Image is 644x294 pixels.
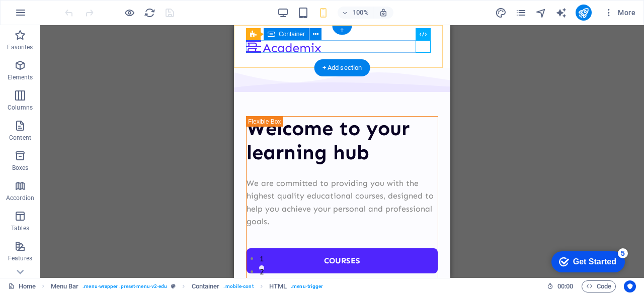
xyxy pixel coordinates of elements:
[8,104,33,112] p: Columns
[576,5,592,21] button: publish
[547,280,574,292] h6: Session time
[269,280,287,292] span: Click to select. Double-click to edit
[555,7,568,19] button: text_generator
[604,8,635,18] span: More
[123,7,135,19] button: Click here to leave preview mode and continue editing
[74,2,85,12] div: 5
[495,7,507,19] button: design
[6,194,34,202] p: Accordion
[51,280,79,292] span: Click to select. Double-click to edit
[192,280,220,292] span: Click to select. Double-click to edit
[535,7,547,19] button: navigator
[51,280,324,292] nav: breadcrumb
[8,280,36,292] a: Click to cancel selection. Double-click to open Pages
[279,31,305,37] span: Container
[515,7,527,19] button: pages
[353,7,369,19] h6: 100%
[223,280,253,292] span: . mobile-cont
[495,7,507,19] i: Design (Ctrl+Alt+Y)
[557,280,573,292] span: 00 00
[8,254,32,262] p: Features
[565,282,566,290] span: :
[535,7,547,19] i: Navigator
[83,280,167,292] span: . menu-wrapper .preset-menu-v2-edu
[12,164,29,172] p: Boxes
[379,8,388,17] i: On resize automatically adjust zoom level to fit chosen device.
[291,280,323,292] span: . menu-trigger
[143,7,155,19] button: reload
[600,5,639,21] button: More
[515,7,527,19] i: Pages (Ctrl+Alt+S)
[624,280,636,292] button: Usercentrics
[586,280,611,292] span: Code
[7,43,33,51] p: Favorites
[555,7,567,19] i: AI Writer
[582,280,616,292] button: Code
[11,224,29,232] p: Tables
[30,11,73,20] div: Get Started
[8,73,33,81] p: Elements
[578,7,589,19] i: Publish
[338,7,373,19] button: 100%
[8,5,82,26] div: Get Started 5 items remaining, 0% complete
[171,283,176,289] i: This element is a customizable preset
[314,59,370,76] div: + Add section
[9,134,31,142] p: Content
[332,26,352,35] div: +
[144,7,155,19] i: Reload page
